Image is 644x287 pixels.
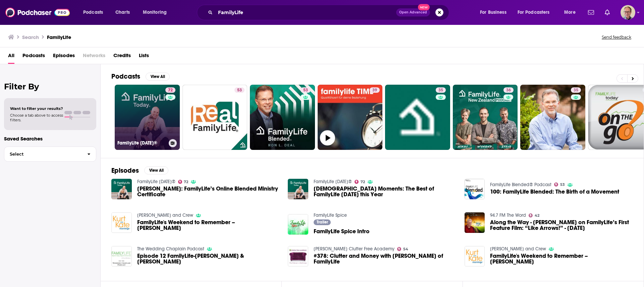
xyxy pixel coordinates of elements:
[111,179,132,199] img: Ron Deal: FamilyLife’s Online Blended Ministry Certificate
[137,212,193,218] a: Karl and Crew
[385,85,450,150] a: 35
[115,85,180,150] a: 72FamilyLife [DATE]®
[47,34,71,40] h3: FamilyLife
[503,87,514,93] a: 36
[137,219,280,231] a: FamilyLife's Weekend to Remember – Jim Davis
[137,253,280,264] span: Episode 12 FamilyLife-[PERSON_NAME] & [PERSON_NAME]
[529,213,539,217] a: 42
[436,87,446,93] a: 35
[78,7,112,18] button: open menu
[137,186,280,197] span: [PERSON_NAME]: FamilyLife’s Online Blended Ministry Certificate
[361,180,365,183] span: 72
[139,50,149,64] a: Lists
[602,7,612,18] a: Show notifications dropdown
[165,87,175,93] a: 72
[490,253,633,264] a: FamilyLife's Weekend to Remember – Jim Davis
[513,7,559,18] button: open menu
[111,166,139,175] h2: Episodes
[571,87,581,93] a: 35
[22,50,45,64] a: Podcasts
[288,214,308,235] img: FamilyLife Spice Intro
[506,87,511,94] span: 36
[314,229,370,234] span: FamilyLife Spice Intro
[168,87,173,94] span: 72
[355,180,365,184] a: 72
[111,7,134,18] a: Charts
[564,8,576,17] span: More
[144,166,168,174] button: View All
[318,85,383,150] a: 39
[314,246,394,252] a: Kathi Lipp's Clutter Free Academy
[418,4,430,10] span: New
[574,87,578,94] span: 35
[113,50,131,64] a: Credits
[237,87,242,94] span: 53
[396,8,430,16] button: Open AdvancedNew
[453,85,518,150] a: 36
[520,85,585,150] a: 35
[234,87,245,93] a: 53
[621,5,635,20] span: Logged in as tommy.lynch
[518,8,550,17] span: For Podcasters
[399,11,427,14] span: Open Advanced
[303,87,308,94] span: 53
[621,5,635,20] img: User Profile
[111,72,140,81] h2: Podcasts
[490,212,526,218] a: 94.7 FM The Word
[111,72,170,81] a: PodcastsView All
[288,246,308,266] img: #378: Clutter and Money with Ron Deal of FamilyLife
[143,8,167,17] span: Monitoring
[490,219,633,231] span: Along the Way - [PERSON_NAME] on FamilyLife’s First Feature Film: “Like Arrows!” - [DATE]
[314,253,457,264] span: #378: Clutter and Money with [PERSON_NAME] of FamilyLife
[314,186,457,197] span: [DEMOGRAPHIC_DATA] Moments: The Best of FamilyLife [DATE] this Year
[288,179,308,199] img: Jesus Moments: The Best of FamilyLife Today this Year
[403,248,408,251] span: 54
[621,5,635,20] button: Show profile menu
[8,50,14,64] a: All
[314,212,347,218] a: FamilyLife Spice
[372,87,377,94] span: 39
[111,246,132,266] a: Episode 12 FamilyLife-Dave & Jane Rossiter
[53,50,75,64] span: Episodes
[438,87,443,94] span: 35
[111,166,168,175] a: EpisodesView All
[490,246,546,252] a: Karl and Crew
[250,85,315,150] a: 53
[535,214,539,217] span: 42
[475,7,515,18] button: open menu
[314,253,457,264] a: #378: Clutter and Money with Ron Deal of FamilyLife
[10,106,63,111] span: Want to filter your results?
[559,7,584,18] button: open menu
[490,182,551,188] a: FamilyLife Blended® Podcast
[111,212,132,233] img: FamilyLife's Weekend to Remember – Jim Davis
[5,6,70,19] a: Podchaser - Follow, Share and Rate Podcasts
[600,34,633,40] button: Send feedback
[370,87,380,93] a: 39
[178,180,189,184] a: 72
[554,182,565,187] a: 53
[137,219,280,231] span: FamilyLife's Weekend to Remember – [PERSON_NAME]
[490,219,633,231] a: Along the Way - Bob Lepine on FamilyLife’s First Feature Film: “Like Arrows!” - April 28, 2018
[397,247,408,251] a: 54
[490,189,619,195] a: 100: FamilyLife Blended: The Birth of a Movement
[4,135,96,142] p: Saved Searches
[117,140,166,146] h3: FamilyLife [DATE]®
[215,7,396,18] input: Search podcasts, credits, & more...
[83,50,105,64] span: Networks
[137,179,175,184] a: FamilyLife Today®
[465,246,485,266] img: FamilyLife's Weekend to Remember – Jim Davis
[465,179,485,199] img: 100: FamilyLife Blended: The Birth of a Movement
[115,8,130,17] span: Charts
[4,152,82,156] span: Select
